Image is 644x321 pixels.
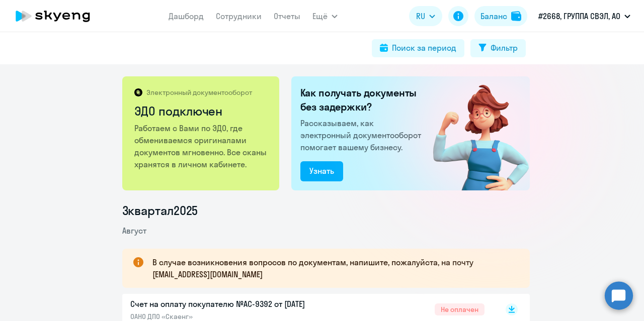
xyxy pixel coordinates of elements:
div: Узнать [309,165,334,177]
div: Фильтр [491,42,518,54]
p: #2668, ГРУППА СВЭЛ, АО [538,10,620,22]
a: Дашборд [169,11,204,21]
button: Узнать [300,161,343,181]
p: Электронный документооборот [146,88,252,97]
li: 3 квартал 2025 [122,202,530,219]
button: Фильтр [470,39,526,57]
p: Работаем с Вами по ЭДО, где обмениваемся оригиналами документов мгновенно. Все сканы хранятся в л... [134,122,269,170]
span: Ещё [312,10,328,22]
span: Не оплачен [435,303,485,315]
div: Баланс [480,10,507,22]
a: Сотрудники [216,11,262,21]
button: Балансbalance [474,6,527,26]
img: connected [417,76,530,190]
button: #2668, ГРУППА СВЭЛ, АО [533,4,635,28]
span: Август [122,226,146,236]
p: ОАНО ДПО «Скаенг» [130,312,342,321]
p: В случае возникновения вопросов по документам, напишите, пожалуйста, на почту [EMAIL_ADDRESS][DOM... [152,256,512,280]
button: RU [409,6,442,26]
span: RU [416,10,425,22]
button: Поиск за период [372,39,464,57]
button: Ещё [312,6,338,26]
a: Отчеты [274,11,300,21]
div: Поиск за период [392,42,456,54]
img: balance [511,11,521,21]
p: Счет на оплату покупателю №AC-9392 от [DATE] [130,298,342,310]
p: Рассказываем, как электронный документооборот помогает вашему бизнесу. [300,117,425,153]
a: Счет на оплату покупателю №AC-9392 от [DATE]ОАНО ДПО «Скаенг»Не оплачен [130,298,485,321]
h2: ЭДО подключен [134,103,269,119]
h2: Как получать документы без задержки? [300,86,425,114]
